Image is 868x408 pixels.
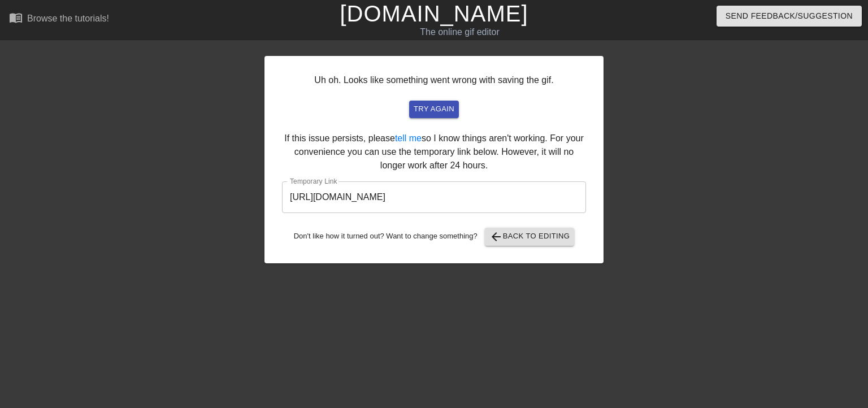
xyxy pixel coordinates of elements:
[409,101,459,118] button: try again
[414,103,454,116] span: try again
[264,56,604,263] div: Uh oh. Looks like something went wrong with saving the gif. If this issue persists, please so I k...
[340,1,528,26] a: [DOMAIN_NAME]
[282,181,586,213] input: bare
[282,228,586,246] div: Don't like how it turned out? Want to change something?
[489,230,570,244] span: Back to Editing
[395,133,422,143] a: tell me
[9,11,109,28] a: Browse the tutorials!
[726,9,853,23] span: Send Feedback/Suggestion
[489,230,503,244] span: arrow_back
[27,14,109,23] div: Browse the tutorials!
[717,6,862,27] button: Send Feedback/Suggestion
[9,11,23,24] span: menu_book
[295,25,624,39] div: The online gif editor
[485,228,575,246] button: Back to Editing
